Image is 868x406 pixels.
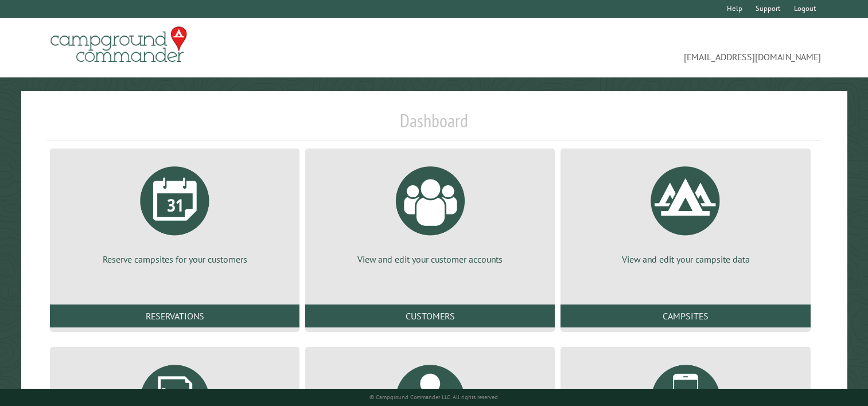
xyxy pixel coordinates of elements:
h1: Dashboard [47,110,821,141]
p: View and edit your customer accounts [319,253,541,266]
a: Customers [305,304,555,327]
img: Campground Commander [47,22,190,67]
a: Reserve campsites for your customers [64,158,286,266]
p: Reserve campsites for your customers [64,253,286,266]
a: View and edit your campsite data [574,158,796,266]
p: View and edit your campsite data [574,253,796,266]
a: Reservations [50,304,299,327]
a: View and edit your customer accounts [319,158,541,266]
span: [EMAIL_ADDRESS][DOMAIN_NAME] [434,32,822,64]
small: © Campground Commander LLC. All rights reserved. [369,393,499,401]
a: Campsites [560,304,810,327]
